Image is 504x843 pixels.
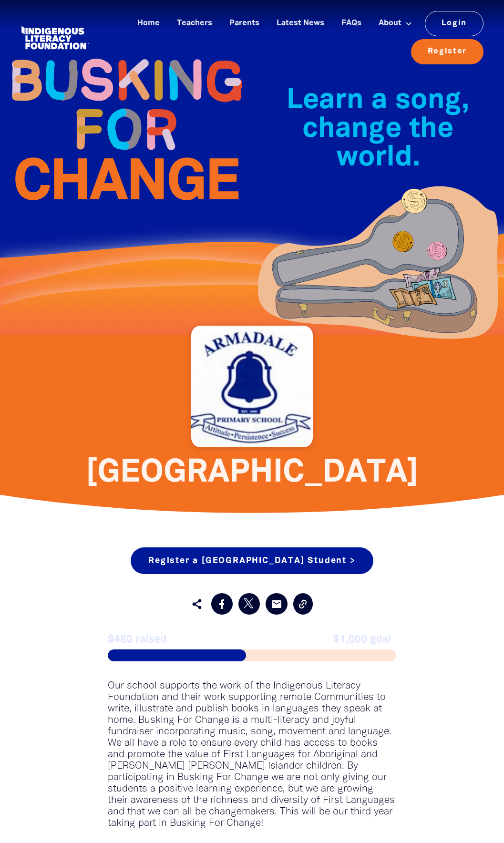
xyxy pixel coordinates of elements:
i: email [271,598,282,610]
span: $480 raised [108,634,252,645]
span: Learn a song, change the world. [287,88,469,171]
a: About [373,16,418,31]
a: Login [425,11,483,36]
a: email [266,593,287,615]
a: Register [411,39,483,64]
button: Copy Link [293,593,313,615]
a: Post [238,593,260,615]
span: $1,000 goal [247,634,391,645]
a: Latest News [271,16,330,31]
span: [GEOGRAPHIC_DATA] [86,458,419,488]
a: Teachers [171,16,218,31]
p: Our school supports the work of the Indigenous Literacy Foundation and their work supporting remo... [108,680,396,829]
a: Parents [224,16,265,31]
a: Register a [GEOGRAPHIC_DATA] Student > [131,547,373,574]
a: Share [211,593,233,615]
a: FAQs [336,16,367,31]
a: Home [132,16,165,31]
